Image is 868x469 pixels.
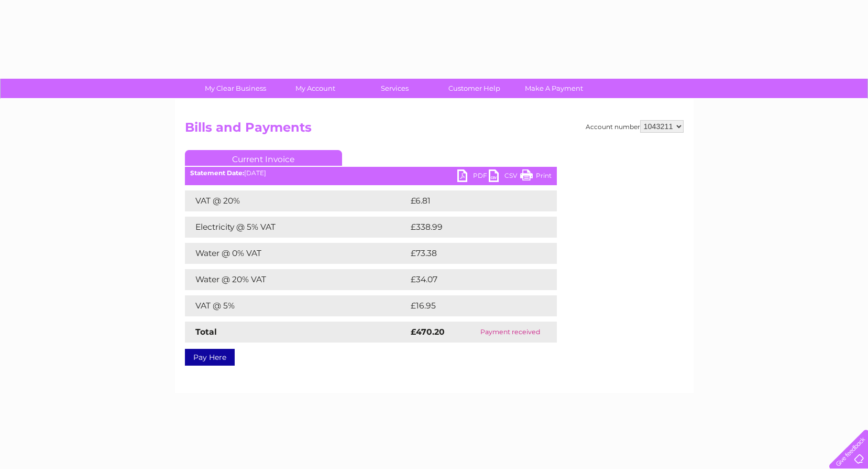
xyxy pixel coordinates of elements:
td: Water @ 0% VAT [185,243,408,264]
td: VAT @ 5% [185,295,408,316]
a: Services [351,79,438,98]
td: £73.38 [408,243,535,264]
strong: Total [195,327,217,337]
a: My Clear Business [192,79,279,98]
td: Payment received [464,322,557,343]
td: £16.95 [408,295,535,316]
a: CSV [489,169,520,185]
td: £338.99 [408,217,539,238]
div: Account number [586,120,684,133]
td: VAT @ 20% [185,190,408,211]
td: £6.81 [408,190,531,211]
a: Customer Help [431,79,518,98]
h2: Bills and Payments [185,120,684,140]
td: Electricity @ 5% VAT [185,217,408,238]
a: Pay Here [185,349,235,366]
div: [DATE] [185,169,557,177]
strong: £470.20 [411,327,445,337]
a: My Account [272,79,358,98]
b: Statement Date: [190,169,244,177]
a: Make A Payment [511,79,597,98]
a: PDF [457,169,489,185]
a: Print [520,169,552,185]
a: Current Invoice [185,150,342,166]
td: Water @ 20% VAT [185,269,408,290]
td: £34.07 [408,269,536,290]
